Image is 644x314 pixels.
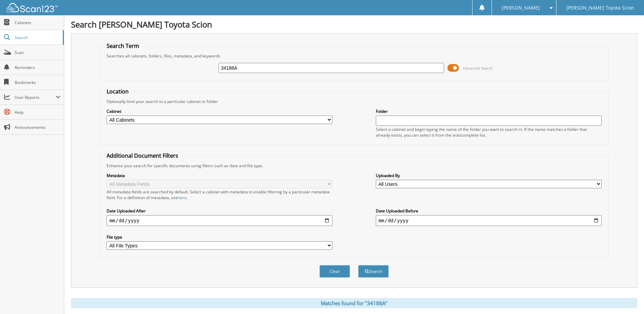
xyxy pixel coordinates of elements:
[107,208,332,214] label: Date Uploaded After
[376,215,602,226] input: end
[103,88,132,95] legend: Location
[103,163,605,169] div: Enhance your search for specific documents using filters such as date and file type.
[15,124,60,130] span: Announcements
[376,126,602,138] div: Select a cabinet and begin typing the name of the folder you want to search in. If the name match...
[107,215,332,226] input: start
[71,298,637,308] div: Matches found for "34188A"
[103,42,143,50] legend: Search Term
[178,195,187,200] a: here
[107,189,332,200] div: All metadata fields are searched by default. Select a cabinet with metadata to enable filtering b...
[15,20,60,25] span: Cabinets
[7,3,58,12] img: scan123-logo-white.svg
[463,66,493,71] span: Advanced Search
[103,53,605,59] div: Searches all cabinets, folders, files, metadata, and keywords
[358,265,389,278] button: Search
[107,234,332,240] label: File type
[566,6,634,10] span: [PERSON_NAME] Toyota Scion
[15,109,60,115] span: Help
[376,208,602,214] label: Date Uploaded Before
[103,99,605,104] div: Optionally limit your search to a particular cabinet or folder
[103,152,182,159] legend: Additional Document Filters
[319,265,350,278] button: Clear
[502,6,540,10] span: [PERSON_NAME]
[15,80,60,85] span: Bookmarks
[376,108,602,114] label: Folder
[15,35,59,40] span: Search
[15,94,56,100] span: User Reports
[376,173,602,178] label: Uploaded By
[107,173,332,178] label: Metadata
[15,50,60,55] span: Scan
[15,65,60,70] span: Reminders
[71,19,637,30] h1: Search [PERSON_NAME] Toyota Scion
[107,108,332,114] label: Cabinet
